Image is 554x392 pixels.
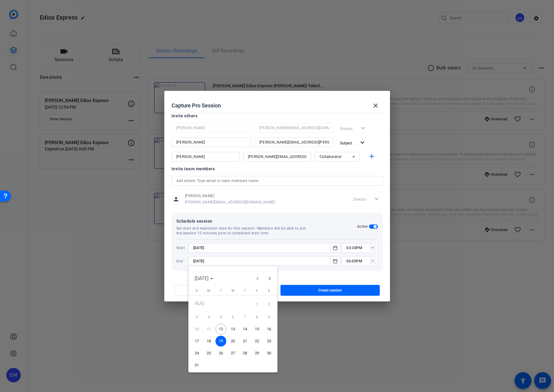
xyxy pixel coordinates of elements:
span: 6 [227,312,238,323]
button: August 17, 2025 [191,335,203,347]
span: 2 [264,298,274,310]
button: August 11, 2025 [203,323,215,335]
button: August 20, 2025 [227,335,239,347]
span: 23 [264,336,274,347]
button: August 19, 2025 [215,335,227,347]
button: Choose month and year [192,273,215,284]
button: August 30, 2025 [263,347,275,359]
button: August 28, 2025 [239,347,251,359]
span: 3 [191,312,202,323]
span: T [244,289,246,293]
span: 4 [203,312,214,323]
button: August 4, 2025 [203,311,215,323]
span: 18 [203,336,214,347]
button: August 5, 2025 [215,311,227,323]
span: 24 [191,348,202,359]
span: [DATE] [195,276,209,281]
button: August 13, 2025 [227,323,239,335]
span: 21 [240,336,250,347]
span: 31 [191,360,202,371]
span: 10 [191,324,202,335]
span: 17 [191,336,202,347]
button: August 25, 2025 [203,347,215,359]
span: 11 [203,324,214,335]
button: August 9, 2025 [263,311,275,323]
span: 13 [227,324,238,335]
button: August 7, 2025 [239,311,251,323]
button: August 18, 2025 [203,335,215,347]
button: August 22, 2025 [251,335,263,347]
button: August 1, 2025 [251,298,263,311]
span: T [220,289,222,293]
button: August 31, 2025 [191,359,203,371]
span: 28 [240,348,250,359]
button: August 8, 2025 [251,311,263,323]
span: W [231,289,234,293]
span: S [196,289,198,293]
button: Next month [264,273,276,285]
span: 25 [203,348,214,359]
span: 30 [264,348,274,359]
button: August 3, 2025 [191,311,203,323]
button: August 24, 2025 [191,347,203,359]
span: 29 [252,348,262,359]
span: 15 [252,324,262,335]
span: 8 [252,312,262,323]
span: 12 [215,324,226,335]
button: August 26, 2025 [215,347,227,359]
button: August 14, 2025 [239,323,251,335]
span: M [207,289,210,293]
button: August 10, 2025 [191,323,203,335]
span: 22 [252,336,262,347]
button: August 23, 2025 [263,335,275,347]
span: 14 [240,324,250,335]
span: 20 [227,336,238,347]
span: 5 [215,312,226,323]
span: 27 [227,348,238,359]
button: August 29, 2025 [251,347,263,359]
button: August 16, 2025 [263,323,275,335]
span: 1 [252,298,262,310]
button: August 2, 2025 [263,298,275,311]
td: AUG [191,298,251,311]
span: 16 [264,324,274,335]
span: S [268,289,270,293]
span: 9 [264,312,274,323]
span: F [256,289,258,293]
span: 26 [215,348,226,359]
span: 19 [215,336,226,347]
button: August 15, 2025 [251,323,263,335]
button: August 27, 2025 [227,347,239,359]
span: 7 [240,312,250,323]
button: August 12, 2025 [215,323,227,335]
button: August 21, 2025 [239,335,251,347]
button: August 6, 2025 [227,311,239,323]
